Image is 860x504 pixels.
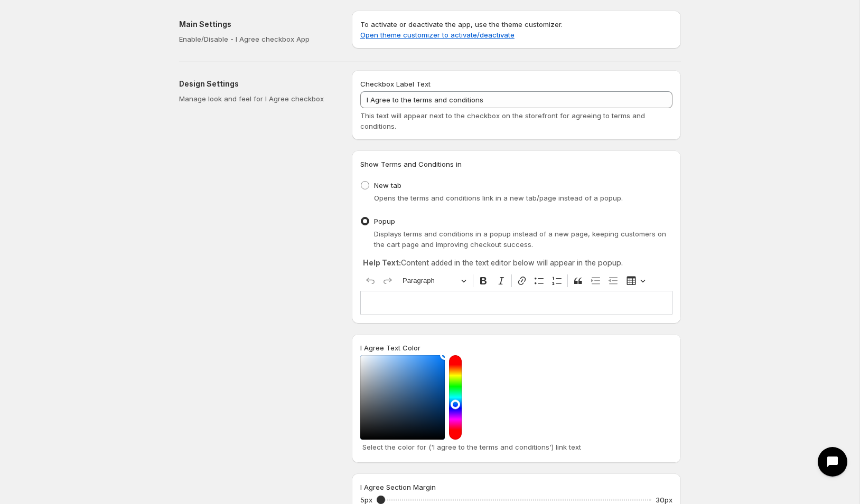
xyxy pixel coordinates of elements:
div: Editor toolbar [360,271,672,291]
button: Paragraph, Heading [398,273,471,289]
h2: Main Settings [179,19,335,30]
span: Displays terms and conditions in a popup instead of a new page, keeping customers on the cart pag... [374,230,666,249]
p: Select the color for ('I agree to the terms and conditions') link text [362,442,670,452]
label: I Agree Text Color [360,343,420,353]
p: Content added in the text editor below will appear in the popup. [363,258,670,268]
span: Show Terms and Conditions in [360,160,462,168]
span: Paragraph [403,274,457,287]
span: This text will appear next to the checkbox on the storefront for agreeing to terms and conditions. [360,111,645,130]
p: Enable/Disable - I Agree checkbox App [179,34,335,44]
h2: Design Settings [179,79,335,89]
span: New tab [374,181,401,189]
span: I Agree Section Margin [360,483,436,491]
p: Manage look and feel for I Agree checkbox [179,93,335,104]
p: To activate or deactivate the app, use the theme customizer. [360,19,672,40]
span: Checkbox Label Text [360,80,431,88]
a: Open theme customizer to activate/deactivate [360,31,515,39]
span: Popup [374,217,395,225]
div: Editor editing area: main. Press ⌥0 for help. [360,291,672,315]
span: Opens the terms and conditions link in a new tab/page instead of a popup. [374,194,623,202]
strong: Help Text: [363,258,401,267]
